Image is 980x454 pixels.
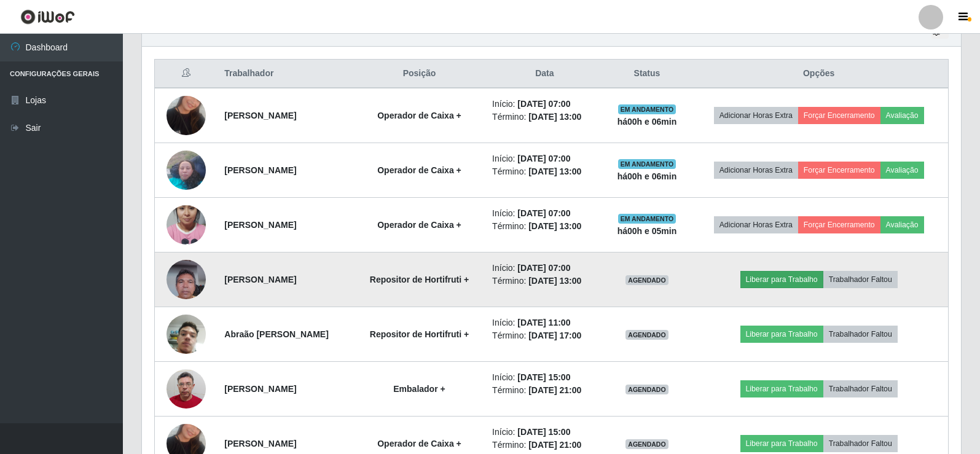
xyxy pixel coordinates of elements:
[880,107,924,124] button: Avaliação
[740,326,823,343] button: Liberar para Trabalho
[167,144,206,196] img: 1737388336491.jpeg
[517,154,570,163] time: [DATE] 07:00
[740,435,823,452] button: Liberar para Trabalho
[492,371,597,384] li: Início:
[798,107,880,124] button: Forçar Encerramento
[823,380,898,397] button: Trabalhador Faltou
[625,385,668,394] span: AGENDADO
[224,329,329,339] strong: Abraão [PERSON_NAME]
[167,363,206,415] img: 1729117608553.jpeg
[167,190,206,260] img: 1724535532655.jpeg
[618,214,676,224] span: EM ANDAMENTO
[377,165,461,175] strong: Operador de Caixa +
[517,427,570,437] time: [DATE] 15:00
[492,316,597,329] li: Início:
[823,326,898,343] button: Trabalhador Faltou
[618,104,676,114] span: EM ANDAMENTO
[492,220,597,233] li: Término:
[798,216,880,233] button: Forçar Encerramento
[167,80,206,151] img: 1730602646133.jpeg
[618,159,676,169] span: EM ANDAMENTO
[492,384,597,397] li: Término:
[492,262,597,275] li: Início:
[370,275,469,284] strong: Repositor de Hortifruti +
[517,318,570,327] time: [DATE] 11:00
[823,435,898,452] button: Trabalhador Faltou
[485,60,605,88] th: Data
[528,276,581,286] time: [DATE] 13:00
[625,330,668,340] span: AGENDADO
[224,384,296,394] strong: [PERSON_NAME]
[492,165,597,178] li: Término:
[528,166,581,176] time: [DATE] 13:00
[492,98,597,111] li: Início:
[377,439,461,448] strong: Operador de Caixa +
[617,226,677,236] strong: há 00 h e 05 min
[689,60,948,88] th: Opções
[167,299,206,369] img: 1744297850969.jpeg
[224,220,296,230] strong: [PERSON_NAME]
[528,331,581,340] time: [DATE] 17:00
[354,60,485,88] th: Posição
[370,329,469,339] strong: Repositor de Hortifruti +
[224,165,296,175] strong: [PERSON_NAME]
[617,117,677,127] strong: há 00 h e 06 min
[377,220,461,230] strong: Operador de Caixa +
[492,426,597,439] li: Início:
[224,275,296,284] strong: [PERSON_NAME]
[528,440,581,450] time: [DATE] 21:00
[605,60,690,88] th: Status
[492,207,597,220] li: Início:
[528,112,581,122] time: [DATE] 13:00
[492,275,597,288] li: Término:
[517,208,570,218] time: [DATE] 07:00
[714,107,798,124] button: Adicionar Horas Extra
[798,162,880,179] button: Forçar Encerramento
[492,152,597,165] li: Início:
[880,162,924,179] button: Avaliação
[714,216,798,233] button: Adicionar Horas Extra
[492,439,597,452] li: Término:
[528,385,581,395] time: [DATE] 21:00
[517,263,570,273] time: [DATE] 07:00
[393,384,445,394] strong: Embalador +
[740,380,823,397] button: Liberar para Trabalho
[224,439,296,448] strong: [PERSON_NAME]
[528,221,581,231] time: [DATE] 13:00
[625,275,668,285] span: AGENDADO
[167,253,206,305] img: 1721053497188.jpeg
[377,111,461,120] strong: Operador de Caixa +
[823,271,898,288] button: Trabalhador Faltou
[740,271,823,288] button: Liberar para Trabalho
[217,60,354,88] th: Trabalhador
[517,372,570,382] time: [DATE] 15:00
[224,111,296,120] strong: [PERSON_NAME]
[517,99,570,109] time: [DATE] 07:00
[714,162,798,179] button: Adicionar Horas Extra
[625,439,668,449] span: AGENDADO
[492,111,597,123] li: Término:
[492,329,597,342] li: Término:
[20,9,75,25] img: CoreUI Logo
[617,171,677,181] strong: há 00 h e 06 min
[880,216,924,233] button: Avaliação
